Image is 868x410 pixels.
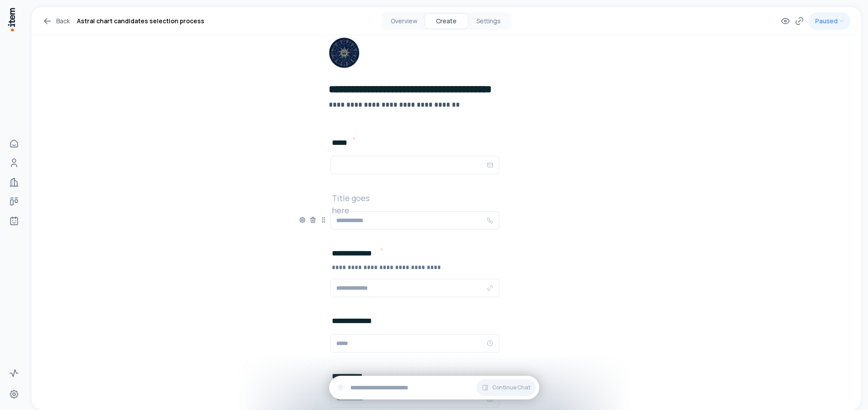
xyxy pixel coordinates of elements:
button: Overview [383,14,425,28]
div: Continue Chat [329,376,539,399]
button: Continue Chat [476,379,536,396]
a: Activity [5,364,23,382]
a: Settings [5,385,23,403]
a: Back [42,16,70,26]
h1: Astral chart candidates selection process [77,16,204,26]
a: People [5,154,23,172]
a: Agents [5,212,23,230]
span: Continue Chat [492,384,530,391]
img: Form Logo [329,37,360,68]
button: Settings [468,14,510,28]
button: Create [425,14,468,28]
img: Item Brain Logo [7,7,16,32]
a: Companies [5,173,23,191]
a: Home [5,135,23,152]
a: Deals [5,193,23,210]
